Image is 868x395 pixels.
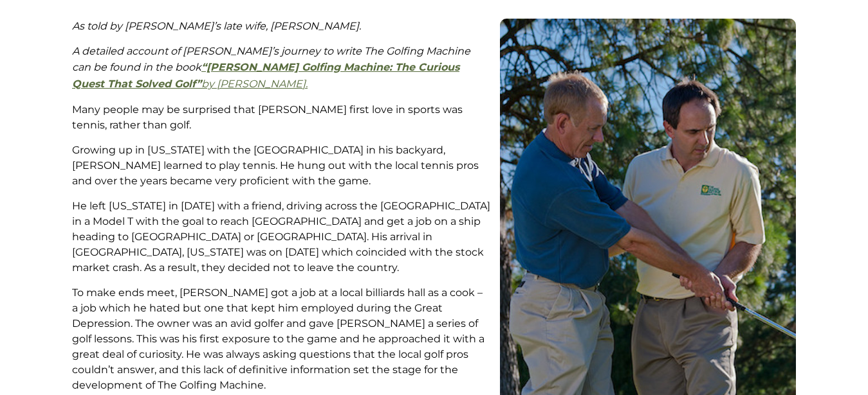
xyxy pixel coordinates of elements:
[72,198,490,276] p: He left [US_STATE] in [DATE] with a friend, driving across the [GEOGRAPHIC_DATA] in a Model T wit...
[72,143,490,189] p: Growing up in [US_STATE] with the [GEOGRAPHIC_DATA] in his backyard, [PERSON_NAME] learned to pla...
[72,102,490,133] p: Many people may be surprised that [PERSON_NAME] first love in sports was tennis, rather than golf.
[72,285,490,393] p: To make ends meet, [PERSON_NAME] got a job at a local billiards hall as a cook – a job which he h...
[72,45,470,90] em: A detailed account of [PERSON_NAME]’s journey to write The Golfing Machine can be found in the book
[72,61,459,90] strong: “[PERSON_NAME] Golfing Machine: The Curious Quest That Solved Golf”
[72,61,459,90] a: “[PERSON_NAME] Golfing Machine: The Curious Quest That Solved Golf”by [PERSON_NAME].
[72,20,361,32] em: As told by [PERSON_NAME]’s late wife, [PERSON_NAME].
